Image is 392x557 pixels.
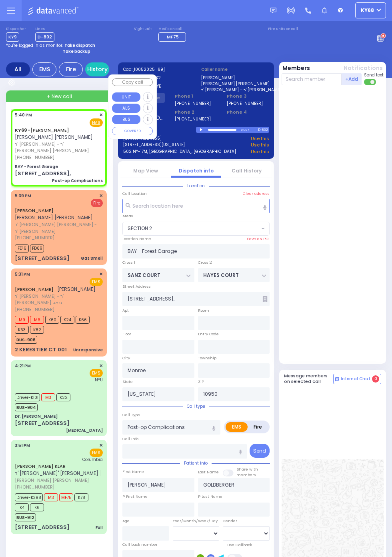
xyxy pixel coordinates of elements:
[198,379,204,385] label: ZIP
[122,199,270,213] input: Search location here
[270,8,276,14] img: message.svg
[96,525,103,531] div: Fall
[30,326,44,334] span: K82
[173,518,220,524] div: Year/Month/Week/Day
[198,331,219,337] label: Entry Code
[236,467,258,472] small: Share with
[122,284,151,289] label: Street Address
[372,375,379,383] span: 0
[30,503,44,511] span: K6
[73,347,103,353] div: Unresponsive
[122,494,148,499] label: P First Name
[15,221,100,234] span: ר' [PERSON_NAME] [PERSON_NAME] - ר' [PERSON_NAME]
[15,443,30,449] span: 3:51 PM
[122,308,129,313] label: Apt
[41,393,55,401] span: M3
[123,83,191,89] label: GOLDBERGER MAYE
[15,271,30,277] span: 5:31 PM
[15,503,29,511] span: K4
[201,81,269,87] label: [PERSON_NAME] [PERSON_NAME]
[82,457,103,463] span: Columbia
[15,463,66,469] a: [PERSON_NAME] KLAR
[201,75,269,81] label: [PERSON_NAME]
[198,308,209,313] label: Room
[247,236,270,242] label: Save as POI
[15,214,93,221] span: [PERSON_NAME] [PERSON_NAME]
[175,116,211,122] label: [PHONE_NUMBER]
[15,477,138,484] span: [PERSON_NAME] [PERSON_NAME]
[128,225,152,232] span: SECTION 2
[90,449,103,457] span: EMS
[15,170,71,178] div: [STREET_ADDRESS],
[99,192,103,199] span: ✕
[122,260,135,265] label: Cross 1
[123,148,236,155] a: 502 NY-17M, [GEOGRAPHIC_DATA], [GEOGRAPHIC_DATA]
[284,373,334,384] h5: Message members on selected call
[258,127,269,133] div: D-802
[6,27,26,32] label: Dispatcher
[122,222,270,236] span: SECTION 2
[122,355,130,361] label: City
[30,316,44,324] span: M6
[251,148,269,155] a: Use this
[201,66,269,72] label: Caller name
[15,254,70,262] div: [STREET_ADDRESS]
[59,62,83,76] div: Fire
[76,316,90,324] span: K66
[232,167,262,174] a: Call History
[361,7,374,14] span: ky68
[30,244,44,252] span: FD69
[92,120,100,126] u: EMS
[47,93,72,100] span: + New call
[15,346,67,354] div: 2 KERESTIER CT 001
[226,422,248,432] label: EMS
[15,141,100,154] span: ר' [PERSON_NAME] - ר' [PERSON_NAME] [PERSON_NAME]
[90,369,103,377] span: EMS
[95,377,103,383] span: NYU
[175,109,217,116] span: Phone 2
[198,355,216,361] label: Township
[28,6,81,16] img: Logo
[201,87,269,93] label: ר' [PERSON_NAME] - ר' [PERSON_NAME] [PERSON_NAME]
[15,523,70,531] div: [STREET_ADDRESS]
[15,193,31,199] span: 5:39 PM
[112,104,140,113] button: ALS
[44,493,58,501] span: M3
[236,472,256,477] span: members
[247,422,268,432] label: Fire
[15,393,40,401] span: Driver-K101
[227,542,252,548] label: Use Callback
[122,412,140,418] label: Call Type
[175,100,211,106] label: [PHONE_NUMBER]
[134,27,152,32] label: Night unit
[122,213,133,219] label: Areas
[15,134,93,140] span: [PERSON_NAME] [PERSON_NAME]
[167,34,179,40] span: MF75
[342,73,362,85] button: +Add
[227,100,263,106] label: [PHONE_NUMBER]
[15,127,69,133] a: [PERSON_NAME]
[6,32,19,42] span: KY9
[15,306,54,313] span: [PHONE_NUMBER]
[15,207,54,214] a: [PERSON_NAME]
[15,164,58,170] div: BAY - Forest Garage
[52,178,103,184] div: Post-op Complications
[133,167,158,174] a: Map View
[15,244,29,252] span: FD16
[122,331,131,337] label: Floor
[122,542,158,547] label: Call back number
[32,62,56,76] div: EMS
[122,379,133,385] label: State
[15,413,58,419] div: Dr. [PERSON_NAME]
[122,518,130,524] label: Age
[15,484,54,490] span: [PHONE_NUMBER]
[99,271,103,278] span: ✕
[364,72,384,78] span: Send text
[15,286,54,293] a: [PERSON_NAME]
[15,363,31,369] span: 4:21 PM
[198,469,219,475] label: Last Name
[240,125,248,134] div: 0:00
[74,493,88,501] span: K78
[198,260,212,265] label: Cross 2
[6,42,63,48] span: You're logged in as monitor.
